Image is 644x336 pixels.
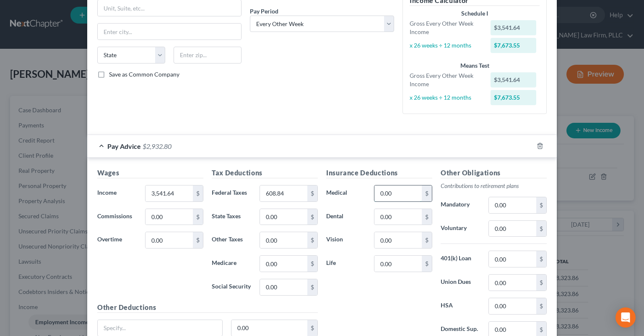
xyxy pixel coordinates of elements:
[208,209,255,225] label: State Taxes
[322,209,370,225] label: Dental
[260,209,307,225] input: 0.00
[212,168,318,178] h5: Tax Deductions
[374,256,422,272] input: 0.00
[260,279,307,295] input: 0.00
[374,185,422,201] input: 0.00
[93,232,141,249] label: Overtime
[145,185,193,201] input: 0.00
[97,302,318,313] h5: Other Deductions
[422,256,432,272] div: $
[260,232,307,248] input: 0.00
[93,209,141,225] label: Commissions
[307,185,317,201] div: $
[441,182,547,190] p: Contributions to retirement plans
[374,209,422,225] input: 0.00
[422,185,432,201] div: $
[260,185,307,201] input: 0.00
[208,232,255,249] label: Other Taxes
[193,232,203,248] div: $
[489,251,536,267] input: 0.00
[491,38,537,53] div: $7,673.55
[307,232,317,248] div: $
[97,189,117,196] span: Income
[410,9,540,18] div: Schedule I
[307,256,317,272] div: $
[322,232,370,249] label: Vision
[489,298,536,314] input: 0.00
[143,142,171,150] span: $2,932.80
[536,251,546,267] div: $
[98,320,222,336] input: Specify...
[441,168,547,178] h5: Other Obligations
[231,320,308,336] input: 0.00
[208,185,255,202] label: Federal Taxes
[260,256,307,272] input: 0.00
[491,90,537,105] div: $7,673.55
[436,251,484,267] label: 401(k) Loan
[208,279,255,296] label: Social Security
[410,61,540,70] div: Means Test
[98,24,241,40] input: Enter city...
[422,232,432,248] div: $
[405,71,486,88] div: Gross Every Other Week Income
[491,72,537,87] div: $3,541.64
[536,221,546,237] div: $
[536,275,546,291] div: $
[615,307,636,328] div: Open Intercom Messenger
[97,168,203,178] h5: Wages
[307,279,317,295] div: $
[193,209,203,225] div: $
[107,142,141,150] span: Pay Advice
[193,185,203,201] div: $
[491,20,537,35] div: $3,541.64
[489,221,536,237] input: 0.00
[374,232,422,248] input: 0.00
[436,220,484,237] label: Voluntary
[326,168,432,178] h5: Insurance Deductions
[436,274,484,291] label: Union Dues
[405,93,486,102] div: x 26 weeks ÷ 12 months
[208,255,255,272] label: Medicare
[322,185,370,202] label: Medical
[307,209,317,225] div: $
[536,197,546,213] div: $
[145,209,193,225] input: 0.00
[405,19,486,36] div: Gross Every Other Week Income
[174,47,241,63] input: Enter zip...
[250,8,278,15] span: Pay Period
[536,298,546,314] div: $
[436,197,484,214] label: Mandatory
[422,209,432,225] div: $
[405,41,486,50] div: x 26 weeks ÷ 12 months
[436,298,484,315] label: HSA
[145,232,193,248] input: 0.00
[322,255,370,272] label: Life
[489,275,536,291] input: 0.00
[307,320,317,336] div: $
[109,71,179,78] span: Save as Common Company
[489,197,536,213] input: 0.00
